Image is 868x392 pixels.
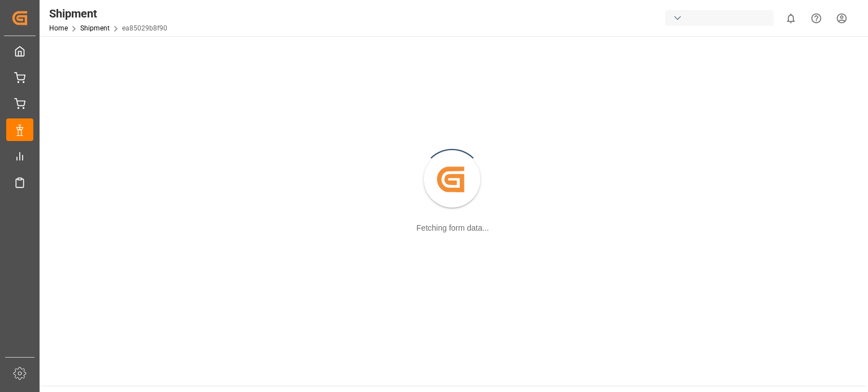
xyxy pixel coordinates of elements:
[804,6,829,31] button: Help Center
[80,24,110,32] a: Shipment
[49,5,167,22] div: Shipment
[416,222,489,234] div: Fetching form data...
[49,24,68,32] a: Home
[778,6,804,31] button: show 0 new notifications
